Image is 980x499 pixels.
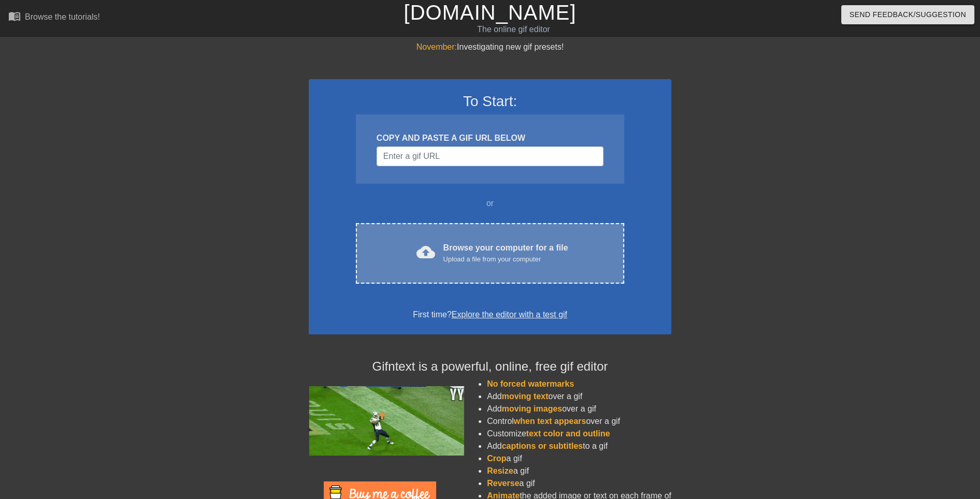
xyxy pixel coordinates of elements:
span: No forced watermarks [487,379,574,388]
h4: Gifntext is a powerful, online, free gif editor [309,359,671,374]
li: a gif [487,477,671,490]
a: [DOMAIN_NAME] [403,1,576,24]
img: football_small.gif [309,386,464,456]
span: Resize [487,466,513,475]
span: moving images [502,404,562,413]
span: Send Feedback/Suggestion [849,8,966,21]
div: Investigating new gif presets! [309,41,671,53]
div: Browse the tutorials! [25,12,100,21]
div: The online gif editor [332,23,696,36]
li: Control over a gif [487,415,671,428]
span: cloud_upload [416,243,435,261]
div: or [336,197,644,210]
span: moving text [502,392,549,401]
span: Crop [487,454,506,463]
input: Username [377,146,603,166]
span: November: [416,42,457,51]
div: First time? [322,309,658,321]
h3: To Start: [322,93,658,110]
button: Send Feedback/Suggestion [841,5,974,24]
span: text color and outline [526,429,610,438]
li: Add over a gif [487,403,671,415]
span: captions or subtitles [502,442,583,450]
div: Upload a file from your computer [443,254,568,265]
span: menu_book [8,10,21,22]
li: Customize [487,428,671,440]
li: a gif [487,452,671,465]
div: Browse your computer for a file [443,242,568,265]
a: Browse the tutorials! [8,10,100,26]
a: Explore the editor with a test gif [452,310,567,319]
span: when text appears [514,417,586,425]
span: Reverse [487,479,519,488]
div: COPY AND PASTE A GIF URL BELOW [377,132,603,144]
li: Add over a gif [487,390,671,403]
li: Add to a gif [487,440,671,452]
li: a gif [487,465,671,477]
